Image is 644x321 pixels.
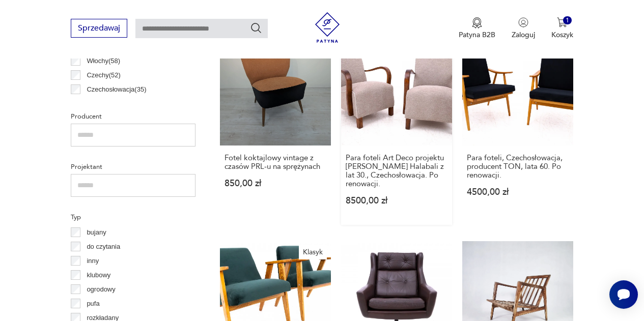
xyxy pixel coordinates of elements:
p: bujany [87,227,106,238]
p: Norwegia ( 25 ) [87,98,126,109]
p: do czytania [87,241,120,252]
button: Zaloguj [512,17,535,40]
a: Ikona medaluPatyna B2B [459,17,495,40]
h3: Para foteli Art Deco projektu [PERSON_NAME] Halabali z lat 30., Czechosłowacja. Po renowacji. [346,154,447,188]
p: 8500,00 zł [346,196,447,205]
img: Ikonka użytkownika [518,17,528,27]
img: Patyna - sklep z meblami i dekoracjami vintage [312,12,343,43]
button: Sprzedawaj [71,19,127,38]
a: KlasykPara foteli Art Deco projektu J. Halabali z lat 30., Czechosłowacja. Po renowacji.Para fote... [341,35,452,225]
p: klubowy [87,270,110,281]
h3: Fotel koktajlowy vintage z czasów PRL-u na sprężynach [225,154,326,171]
a: Fotel koktajlowy vintage z czasów PRL-u na sprężynachFotel koktajlowy vintage z czasów PRL-u na s... [220,35,331,225]
iframe: Smartsupp widget button [609,280,638,309]
p: pufa [87,298,99,309]
p: Patyna B2B [459,30,495,40]
p: ogrodowy [87,284,115,295]
div: 1 [563,16,572,25]
h3: Para foteli, Czechosłowacja, producent TON, lata 60. Po renowacji. [467,154,569,180]
p: Czechy ( 52 ) [87,70,121,81]
a: Para foteli, Czechosłowacja, producent TON, lata 60. Po renowacji.Para foteli, Czechosłowacja, pr... [462,35,573,225]
button: 1Koszyk [551,17,573,40]
p: Włochy ( 58 ) [87,55,120,67]
p: Projektant [71,161,195,172]
p: 4500,00 zł [467,188,569,196]
button: Patyna B2B [459,17,495,40]
p: 850,00 zł [225,179,326,188]
img: Ikona koszyka [557,17,567,27]
p: Czechosłowacja ( 35 ) [87,84,146,95]
p: Typ [71,212,195,223]
p: Zaloguj [512,30,535,40]
a: Sprzedawaj [71,25,127,33]
p: Koszyk [551,30,573,40]
button: Szukaj [250,22,262,34]
p: Producent [71,111,195,122]
p: inny [87,255,99,267]
img: Ikona medalu [472,17,482,28]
